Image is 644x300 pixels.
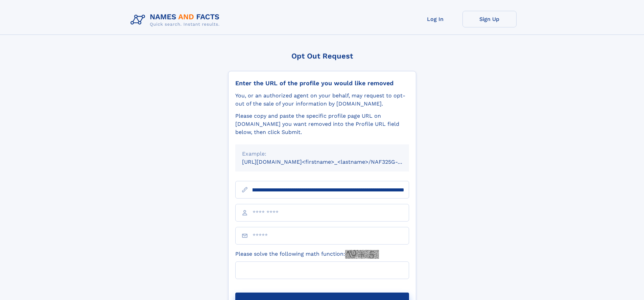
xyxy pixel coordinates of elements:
[235,250,379,259] label: Please solve the following math function:
[408,11,462,27] a: Log In
[235,92,409,108] div: You, or an authorized agent on your behalf, may request to opt-out of the sale of your informatio...
[242,150,402,158] div: Example:
[235,79,409,87] div: Enter the URL of the profile you would like removed
[128,11,225,29] img: Logo Names and Facts
[242,159,422,165] small: [URL][DOMAIN_NAME]<firstname>_<lastname>/NAF325G-xxxxxxxx
[462,11,517,27] a: Sign Up
[235,112,409,136] div: Please copy and paste the specific profile page URL on [DOMAIN_NAME] you want removed into the Pr...
[228,52,416,60] div: Opt Out Request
